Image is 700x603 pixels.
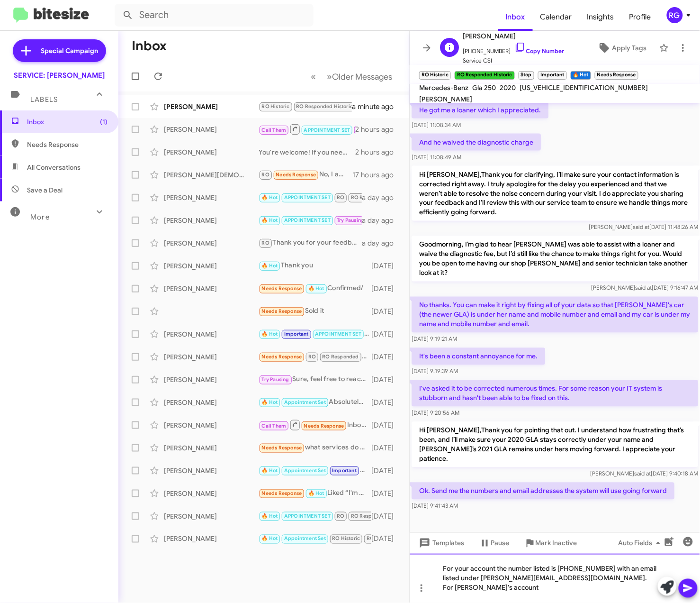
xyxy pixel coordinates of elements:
button: RG [659,7,690,23]
span: Appointment Set [284,399,326,405]
span: APPOINTMENT SET [304,127,350,133]
span: APPOINTMENT SET [315,331,361,337]
div: 2 hours ago [356,147,402,157]
span: RO Historic [262,103,290,110]
small: Stop [519,71,534,80]
div: Thank you for your feedback! If you need to book your next service or have any questions, just le... [259,238,362,248]
div: [PERSON_NAME] [164,534,259,544]
span: Try Pausing [337,217,364,223]
span: 🔥 Hot [262,263,278,269]
div: [DATE] [371,443,402,453]
span: [PERSON_NAME] [DATE] 9:16:47 AM [591,284,698,292]
span: All Conversations [27,163,81,172]
span: Service CSI [463,56,564,65]
a: Calendar [533,3,580,31]
div: [PERSON_NAME] [164,329,259,339]
div: [PERSON_NAME] [164,238,259,248]
small: 🔥 Hot [571,71,591,80]
span: Call Them [262,127,287,133]
span: Auto Fields [619,535,664,552]
span: [PERSON_NAME] [DATE] 9:40:18 AM [590,470,698,477]
span: 🔥 Hot [262,217,278,223]
div: Confirmed/ [259,283,371,294]
span: [PHONE_NUMBER] [463,42,564,56]
span: Gla 250 [472,83,496,92]
a: Insights [580,3,622,31]
span: 🔥 Hot [262,513,278,519]
div: [DATE] [371,420,402,430]
div: You're welcome! Looking forward to seeing you on [DATE] 8 AM. Safe travels until then! [259,533,371,544]
span: [PERSON_NAME] [463,30,564,42]
span: 🔥 Hot [262,536,278,542]
div: Absolutely, we can have a loaner vehicle for your visit. Your visit is confirmed for [DATE] aroun... [259,397,371,408]
span: 🔥 Hot [308,490,324,496]
span: Templates [417,535,464,552]
span: Profile [622,3,659,31]
span: Call Them [262,423,287,429]
p: Ok. Send me the numbers and email addresses the system will use going forward [412,483,674,500]
span: RO Responded [323,354,359,360]
span: Inbox [27,117,108,127]
div: 2 hours ago [356,125,402,134]
span: Save a Deal [27,185,63,195]
div: [DATE] [371,466,402,475]
span: 🔥 Hot [262,194,278,201]
span: [PERSON_NAME] [DATE] 11:48:26 AM [589,224,698,231]
span: RO [262,172,269,178]
div: [PERSON_NAME] [164,466,259,475]
div: [DATE] [371,329,402,339]
p: Hi [PERSON_NAME],Thank you for pointing that out. I understand how frustrating that’s been, and I... [412,422,698,467]
span: « [311,71,316,82]
div: You're welcome! I've rescheduled your appointment for next week at 9:00 AM. If you need further a... [259,465,371,476]
div: [PERSON_NAME] [164,375,259,384]
div: [PERSON_NAME] [164,261,259,271]
span: [DATE] 11:08:49 AM [412,154,461,161]
div: For your account the number listed is [PHONE_NUMBER] with an email listed under [PERSON_NAME][EMA... [410,554,700,603]
span: APPOINTMENT SET [284,194,331,201]
button: Previous [305,67,322,86]
span: Needs Response [276,172,316,178]
div: a day ago [362,193,402,202]
span: RO Responded [351,513,387,519]
div: [PERSON_NAME] [164,125,259,134]
span: Needs Response [262,445,302,451]
div: a day ago [362,238,402,248]
button: Templates [410,535,472,552]
span: 🔥 Hot [262,399,278,405]
span: said at [634,470,651,477]
div: [DATE] [371,375,402,384]
span: RO [308,354,316,360]
div: [PERSON_NAME] [164,193,259,202]
p: He got me a loaner which I appreciated. [412,101,548,119]
div: [PERSON_NAME] [164,443,259,453]
div: SERVICE: [PERSON_NAME] [14,71,105,80]
a: Copy Number [514,47,564,55]
div: You're welcome! Feel free to reach out anytime you need assistance. Have a great day! [259,215,362,226]
p: No thanks. You can make it right by fixing all of your data so that [PERSON_NAME]'s car (the newe... [412,297,698,333]
span: Apply Tags [612,39,646,56]
small: RO Historic [419,71,451,80]
small: Needs Response [595,71,638,80]
div: [PERSON_NAME][DEMOGRAPHIC_DATA] [164,170,259,180]
span: Appointment Set [284,536,326,542]
div: [DATE] [371,534,402,544]
a: Inbox [498,3,533,31]
div: [DATE] [371,284,402,293]
p: Goodmorning, I’m glad to hear [PERSON_NAME] was able to assist with a loaner and waive the diagno... [412,236,698,282]
div: [PERSON_NAME] [164,489,259,498]
div: Hi [PERSON_NAME],The offer that was sent to you back in May is no longer available, but we’re cur... [259,192,362,203]
div: [PERSON_NAME] [164,512,259,521]
div: [PERSON_NAME] [164,147,259,157]
span: Special Campaign [41,46,99,55]
span: [DATE] 9:41:43 AM [412,502,458,510]
div: [DATE] [371,352,402,362]
button: Apply Tags [589,39,655,56]
div: a minute ago [352,102,402,111]
span: Important [332,467,357,474]
a: Special Campaign [13,39,106,62]
span: More [30,213,50,221]
span: Appointment Set [284,467,326,474]
nav: Page navigation example [305,67,398,86]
